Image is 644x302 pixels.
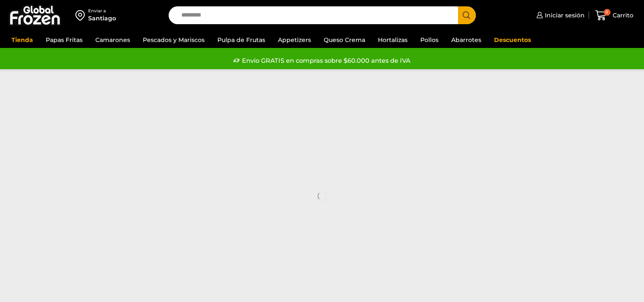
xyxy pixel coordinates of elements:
[534,7,585,24] a: Iniciar sesión
[42,32,87,48] a: Papas Fritas
[543,11,585,20] span: Iniciar sesión
[319,32,369,48] a: Queso Crema
[416,32,443,48] a: Pollos
[91,32,134,48] a: Camarones
[374,32,412,48] a: Hortalizas
[611,11,633,20] span: Carrito
[490,32,535,48] a: Descuentos
[604,9,611,16] span: 0
[139,32,209,48] a: Pescados y Mariscos
[593,6,636,25] a: 0 Carrito
[7,32,37,48] a: Tienda
[274,32,315,48] a: Appetizers
[213,32,269,48] a: Pulpa de Frutas
[458,6,476,24] button: Search button
[88,8,116,14] div: Enviar a
[447,32,486,48] a: Abarrotes
[75,8,88,22] img: address-field-icon.svg
[88,14,116,22] div: Santiago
